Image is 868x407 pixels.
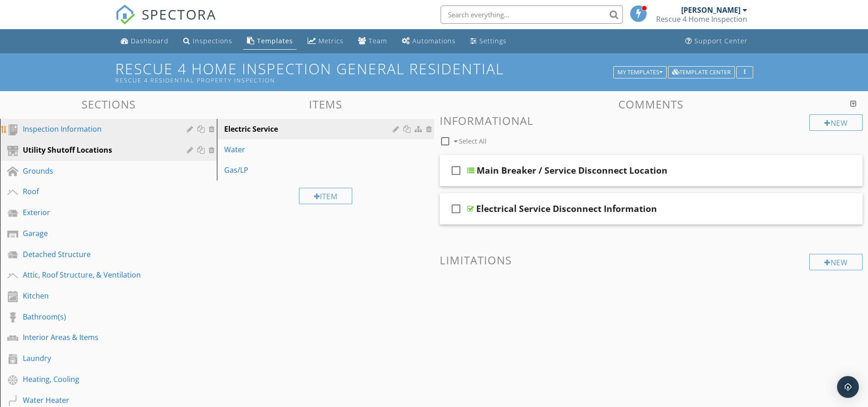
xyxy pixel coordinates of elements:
div: Water Heater [23,395,174,406]
span: Select All [459,137,487,145]
a: Settings [467,33,510,50]
div: Roof [23,186,174,197]
div: Kitchen [23,290,174,301]
a: Metrics [304,33,347,50]
div: Team [369,36,387,45]
div: Open Intercom Messenger [837,376,859,398]
div: Support Center [694,36,748,45]
div: Dashboard [131,36,169,45]
a: Templates [243,33,297,50]
i: check_box_outline_blank [449,160,463,181]
input: Search everything... [441,5,623,24]
div: Heating, Cooling [23,374,174,385]
div: Metrics [318,36,344,45]
i: check_box_outline_blank [449,198,463,220]
div: [PERSON_NAME] [681,5,740,15]
div: Utility Shutoff Locations [23,144,174,155]
div: Rescue 4 Residential Property Inspection [115,77,616,84]
a: Support Center [682,33,751,50]
div: Template Center [672,69,731,76]
div: New [809,114,863,131]
div: New [809,254,863,270]
div: Inspections [193,36,232,45]
div: Automations [412,36,456,45]
h3: Limitations [440,254,863,266]
div: Electric Service [224,124,395,134]
div: Gas/LP [224,165,395,175]
a: SPECTORA [115,12,216,31]
a: Template Center [668,67,735,76]
div: Interior Areas & Items [23,332,174,343]
a: Team [354,33,391,50]
div: Main Breaker / Service Disconnect Location [477,165,668,176]
span: SPECTORA [142,5,216,24]
h1: Rescue 4 Home Inspection General Residential [115,61,753,84]
div: Garage [23,228,174,239]
button: My Templates [613,66,667,79]
h3: Items [217,98,434,110]
div: Item [299,188,353,204]
div: Rescue 4 Home Inspection [656,15,747,24]
div: Bathroom(s) [23,311,174,322]
div: Detached Structure [23,249,174,260]
button: Template Center [668,66,735,79]
a: Inspections [180,33,236,50]
div: My Templates [617,69,663,76]
div: Electrical Service Disconnect Information [476,203,657,214]
div: Grounds [23,165,174,176]
div: Attic, Roof Structure, & Ventilation [23,269,174,280]
div: Exterior [23,207,174,218]
h3: Informational [440,114,863,127]
a: Dashboard [117,33,172,50]
h3: Comments [440,98,863,110]
div: Settings [479,36,507,45]
div: Templates [257,36,293,45]
div: Inspection Information [23,124,174,134]
img: The Best Home Inspection Software - Spectora [115,5,135,25]
a: Automations (Basic) [398,33,459,50]
div: Laundry [23,353,174,364]
div: Water [224,144,395,155]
